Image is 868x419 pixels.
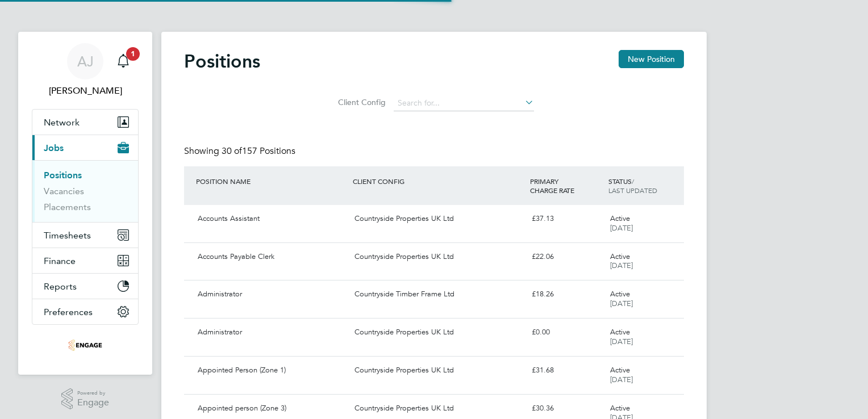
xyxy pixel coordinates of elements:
[350,248,527,266] div: Countryside Properties UK Ltd
[44,117,80,128] span: Network
[335,97,386,107] label: Client Config
[184,145,298,157] div: Showing
[350,361,527,380] div: Countryside Properties UK Ltd
[68,336,102,354] img: acceptrec-logo-retina.png
[610,327,630,337] span: Active
[610,223,633,233] span: [DATE]
[77,398,109,408] span: Engage
[32,135,138,160] button: Jobs
[527,323,606,342] div: £0.00
[193,323,350,342] div: Administrator
[77,54,94,69] span: AJ
[32,336,139,354] a: Go to home page
[193,171,350,191] div: POSITION NAME
[527,171,606,200] div: PRIMARY CHARGE RATE
[350,323,527,342] div: Countryside Properties UK Ltd
[44,281,77,292] span: Reports
[610,365,630,375] span: Active
[350,171,527,191] div: CLIENT CONFIG
[610,299,633,308] span: [DATE]
[222,145,242,157] span: 30 of
[527,209,606,228] div: £37.13
[527,248,606,266] div: £22.06
[610,213,630,223] span: Active
[44,143,64,153] span: Jobs
[44,170,82,181] a: Positions
[32,299,138,324] button: Preferences
[350,399,527,418] div: Countryside Properties UK Ltd
[632,177,634,186] span: /
[32,248,138,273] button: Finance
[193,399,350,418] div: Appointed person (Zone 3)
[608,186,657,195] span: LAST UPDATED
[18,32,152,375] nav: Main navigation
[610,252,630,261] span: Active
[32,274,138,299] button: Reports
[44,230,91,241] span: Timesheets
[527,399,606,418] div: £30.36
[32,110,138,135] button: Network
[184,50,260,73] h2: Positions
[193,248,350,266] div: Accounts Payable Clerk
[527,285,606,304] div: £18.26
[32,84,139,98] span: Aggie Jasinska
[193,361,350,380] div: Appointed Person (Zone 1)
[222,145,295,157] span: 157 Positions
[610,337,633,346] span: [DATE]
[77,388,109,398] span: Powered by
[193,209,350,228] div: Accounts Assistant
[350,209,527,228] div: Countryside Properties UK Ltd
[44,186,84,196] a: Vacancies
[350,285,527,304] div: Countryside Timber Frame Ltd
[44,307,93,317] span: Preferences
[610,289,630,299] span: Active
[193,285,350,304] div: Administrator
[32,160,138,222] div: Jobs
[112,43,135,79] a: 1
[32,223,138,248] button: Timesheets
[610,375,633,384] span: [DATE]
[126,47,140,61] span: 1
[606,171,684,200] div: STATUS
[610,261,633,270] span: [DATE]
[619,50,684,68] button: New Position
[394,95,534,111] input: Search for...
[610,403,630,413] span: Active
[44,255,76,266] span: Finance
[32,43,139,98] a: AJ[PERSON_NAME]
[44,202,91,212] a: Placements
[527,361,606,380] div: £31.68
[61,388,110,410] a: Powered byEngage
